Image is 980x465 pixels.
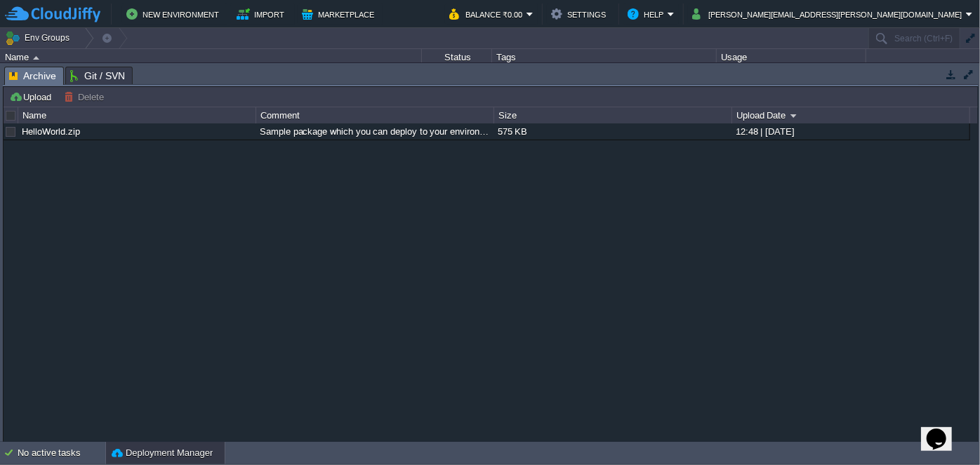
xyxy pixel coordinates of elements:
[18,442,105,464] div: No active tasks
[5,6,100,23] img: CloudJiffy
[9,90,55,103] button: Upload
[64,90,108,103] button: Delete
[237,6,289,22] button: Import
[732,123,969,140] div: 12:48 | [DATE]
[717,49,866,65] div: Usage
[551,6,610,22] button: Settings
[9,67,56,85] span: Archive
[5,28,74,48] button: Env Groups
[70,67,125,84] span: Git / SVN
[302,6,378,22] button: Marketplace
[493,49,716,65] div: Tags
[19,107,256,123] div: Name
[423,49,491,65] div: Status
[33,56,39,60] img: AMDAwAAAACH5BAEAAAAALAAAAAABAAEAAAICRAEAOw==
[1,49,421,65] div: Name
[628,6,668,22] button: Help
[495,107,731,123] div: Size
[256,123,493,140] div: Sample package which you can deploy to your environment. Feel free to delete and upload a package...
[733,107,969,123] div: Upload Date
[257,107,494,123] div: Comment
[22,126,80,137] a: HelloWorld.zip
[692,6,966,22] button: [PERSON_NAME][EMAIL_ADDRESS][PERSON_NAME][DOMAIN_NAME]
[449,6,527,22] button: Balance ₹0.00
[126,6,223,22] button: New Environment
[112,446,213,460] button: Deployment Manager
[494,123,731,140] div: 575 KB
[921,409,966,451] iframe: chat widget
